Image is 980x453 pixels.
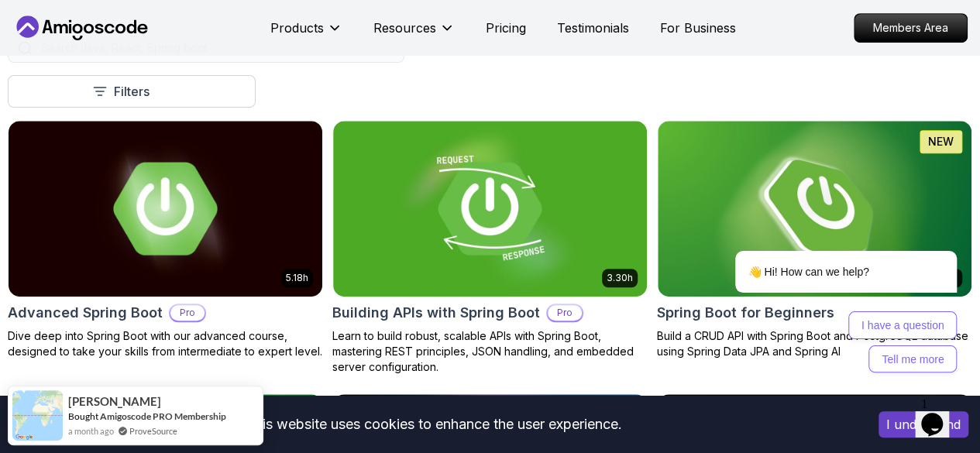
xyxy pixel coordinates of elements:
a: Advanced Spring Boot card5.18hAdvanced Spring BootProDive deep into Spring Boot with our advanced... [8,120,323,359]
p: Resources [373,19,436,37]
a: Spring Boot for Beginners card1.67hNEWSpring Boot for BeginnersBuild a CRUD API with Spring Boot ... [657,120,972,359]
a: For Business [660,19,736,37]
p: Build a CRUD API with Spring Boot and PostgreSQL database using Spring Data JPA and Spring AI [657,328,972,359]
div: This website uses cookies to enhance the user experience. [12,407,855,441]
button: Accept cookies [879,411,968,438]
p: Pro [170,305,205,321]
img: Advanced Spring Boot card [9,121,322,297]
button: Filters [8,75,256,108]
span: Bought [68,410,98,422]
button: Resources [373,19,455,50]
p: Filters [114,82,150,101]
span: [PERSON_NAME] [68,395,161,408]
h2: Building APIs with Spring Boot [332,302,540,324]
img: provesource social proof notification image [12,390,63,441]
p: Learn to build robust, scalable APIs with Spring Boot, mastering REST principles, JSON handling, ... [332,328,648,375]
a: ProveSource [129,424,177,438]
h2: Advanced Spring Boot [8,302,163,324]
iframe: chat widget [686,129,965,383]
p: Dive deep into Spring Boot with our advanced course, designed to take your skills from intermedia... [8,328,323,359]
h2: Spring Boot for Beginners [657,302,834,324]
a: Testimonials [557,19,629,37]
img: Spring Boot for Beginners card [658,121,971,297]
p: Members Area [854,14,967,42]
a: Amigoscode PRO Membership [100,410,226,422]
iframe: chat widget [915,391,965,438]
button: Products [270,19,342,50]
img: Building APIs with Spring Boot card [333,121,647,297]
a: Building APIs with Spring Boot card3.30hBuilding APIs with Spring BootProLearn to build robust, s... [332,120,648,375]
p: Pro [548,305,582,321]
a: Members Area [854,13,968,43]
p: 5.18h [286,272,308,284]
span: a month ago [68,424,114,438]
a: Pricing [486,19,526,37]
p: 3.30h [607,272,633,284]
p: Products [270,19,324,37]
